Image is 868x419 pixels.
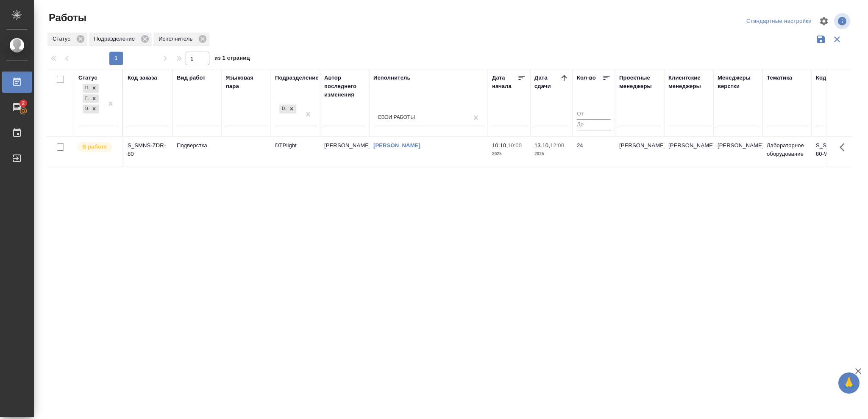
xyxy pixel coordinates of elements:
[128,74,157,82] div: Код заказа
[668,74,709,91] div: Клиентские менеджеры
[2,97,32,118] a: 2
[177,141,217,150] p: Подверстка
[47,33,87,46] div: Статус
[767,141,807,158] p: Лабораторное оборудование
[278,104,297,114] div: DTPlight
[550,142,564,149] p: 12:00
[718,141,758,150] p: [PERSON_NAME]
[373,142,420,149] a: [PERSON_NAME]
[82,104,100,114] div: Подбор, Готов к работе, В работе
[279,105,287,113] div: DTPlight
[128,141,168,158] div: S_SMNS-ZDR-80
[94,35,138,43] p: Подразделение
[83,84,89,93] div: Подбор
[767,74,792,82] div: Тематика
[829,31,845,47] button: Сбросить фильтры
[492,74,517,91] div: Дата начала
[573,137,615,167] td: 24
[814,11,834,31] span: Настроить таблицу
[78,74,97,82] div: Статус
[534,142,550,149] p: 13.10,
[214,53,250,65] span: из 1 страниц
[813,31,829,47] button: Сохранить фильтры
[492,142,508,149] p: 10.10,
[82,94,100,104] div: Подбор, Готов к работе, В работе
[577,109,611,120] input: От
[47,11,86,25] span: Работы
[83,94,89,103] div: Готов к работе
[82,143,107,151] p: В работе
[177,74,206,82] div: Вид работ
[378,114,415,121] div: Свои работы
[324,74,365,99] div: Автор последнего изменения
[834,13,852,29] span: Посмотреть информацию
[373,74,411,82] div: Исполнитель
[577,74,596,82] div: Кол-во
[82,83,100,94] div: Подбор, Готов к работе, В работе
[159,35,195,43] p: Исполнитель
[664,137,713,167] td: [PERSON_NAME]
[534,150,568,158] p: 2025
[275,74,319,82] div: Подразделение
[816,74,849,82] div: Код работы
[615,137,664,167] td: [PERSON_NAME]
[153,33,209,46] div: Исполнитель
[271,137,320,167] td: DTPlight
[718,74,758,91] div: Менеджеры верстки
[17,99,30,108] span: 2
[76,141,118,153] div: Исполнитель выполняет работу
[534,74,560,91] div: Дата сдачи
[812,137,861,167] td: S_SMNS-ZDR-80-WK-019
[83,105,89,113] div: В работе
[577,119,611,130] input: До
[619,74,660,91] div: Проектные менеджеры
[842,374,856,392] span: 🙏
[320,137,369,167] td: [PERSON_NAME]
[835,137,855,157] button: Здесь прячутся важные кнопки
[744,15,814,28] div: split button
[838,372,860,394] button: 🙏
[508,142,522,149] p: 10:00
[53,35,73,43] p: Статус
[89,33,152,46] div: Подразделение
[492,150,526,158] p: 2025
[226,74,267,91] div: Языковая пара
